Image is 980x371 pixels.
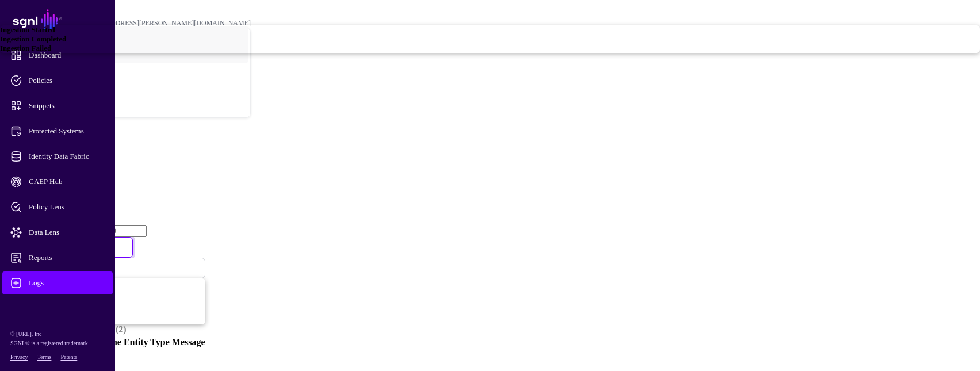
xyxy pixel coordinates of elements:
[10,176,123,188] span: CAEP Hub
[2,221,113,244] a: Data Lens
[171,336,206,348] th: Message
[10,151,123,162] span: Identity Data Fabric
[5,135,975,151] h2: Logs
[2,94,113,117] a: Snippets
[2,69,113,92] a: Policies
[85,324,127,334] a: Refresh (2)
[10,49,123,61] span: Dashboard
[2,170,113,193] a: CAEP Hub
[10,201,123,213] span: Policy Lens
[2,196,113,219] a: Policy Lens
[10,277,123,289] span: Logs
[2,246,113,269] a: Reports
[60,354,77,360] a: Patents
[2,145,113,168] a: Identity Data Fabric
[23,19,251,28] div: [PERSON_NAME][EMAIL_ADDRESS][PERSON_NAME][DOMAIN_NAME]
[10,100,123,112] span: Snippets
[2,271,113,294] a: Logs
[10,330,105,339] p: © [URL], Inc
[24,60,250,97] a: POC
[2,297,113,320] a: Admin
[2,44,113,67] a: Dashboard
[2,120,113,143] a: Protected Systems
[10,354,28,360] a: Privacy
[10,227,123,238] span: Data Lens
[10,125,123,137] span: Protected Systems
[10,75,123,86] span: Policies
[10,339,105,348] p: SGNL® is a registered trademark
[37,354,52,360] a: Terms
[7,7,108,32] a: SGNL
[10,252,123,263] span: Reports
[24,100,250,109] div: Log out
[123,336,170,348] th: Entity Type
